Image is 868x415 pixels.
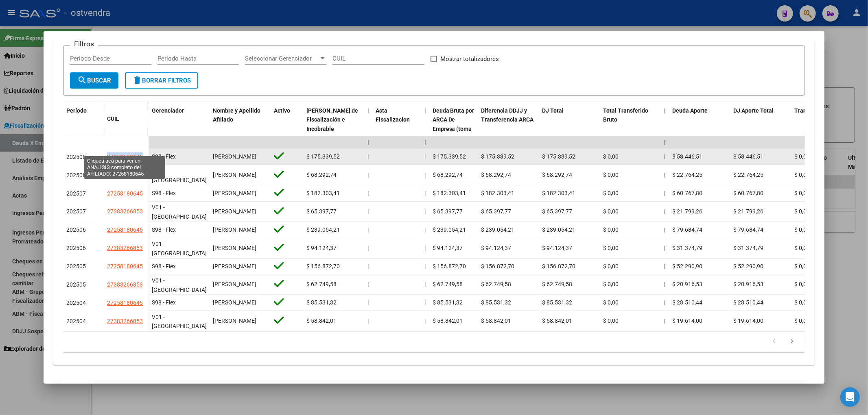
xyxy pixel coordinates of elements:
datatable-header-cell: | [364,102,372,156]
span: $ 19.614,00 [734,317,764,324]
span: $ 0,00 [795,172,810,178]
span: $ 0,00 [795,226,810,233]
span: | [367,263,369,269]
span: $ 65.397,77 [542,208,573,215]
span: 27258180645 [107,300,143,306]
span: $ 0,00 [795,299,810,306]
span: $ 20.916,53 [734,281,764,287]
span: | [665,299,666,306]
span: [PERSON_NAME] [213,190,256,196]
span: $ 175.339,52 [481,153,515,160]
span: [PERSON_NAME] [213,226,256,233]
span: | [424,190,426,196]
span: $ 175.339,52 [306,153,340,160]
span: 202506 [66,245,86,251]
span: [PERSON_NAME] [213,317,256,324]
span: $ 0,00 [603,208,619,215]
datatable-header-cell: CUIL [104,110,149,128]
span: Buscar [77,77,111,84]
span: S98 - Flex [152,263,176,269]
span: | [424,299,426,306]
span: DJ Total [542,107,564,114]
span: 202504 [66,318,86,324]
datatable-header-cell: Deuda Bruta por ARCA De Empresa (toma en cuenta todos los afiliados) [429,102,478,156]
span: 27258180645 [107,263,143,269]
span: $ 0,00 [795,190,810,196]
span: | [665,208,666,215]
span: Activo [274,107,290,114]
span: $ 31.374,79 [673,245,703,251]
span: $ 239.054,21 [542,226,576,233]
span: $ 175.339,52 [542,153,576,160]
span: V01 - [GEOGRAPHIC_DATA] [152,204,207,220]
span: [PERSON_NAME] [213,299,256,306]
span: | [367,139,369,146]
span: V01 - [GEOGRAPHIC_DATA] [152,277,207,293]
span: [PERSON_NAME] [213,153,256,160]
span: S98 - Flex [152,153,176,160]
span: $ 60.767,80 [673,190,703,196]
span: $ 52.290,90 [673,263,703,269]
span: 202507 [66,190,86,197]
span: | [665,153,666,160]
span: $ 58.842,01 [433,317,463,324]
span: $ 21.799,26 [734,208,764,215]
span: S98 - Flex [152,226,176,233]
span: 27383266853 [107,172,143,178]
span: $ 94.124,37 [481,245,512,251]
span: 202505 [66,263,86,269]
span: $ 58.842,01 [306,317,337,324]
span: $ 156.872,70 [542,263,576,269]
span: | [367,317,369,324]
span: $ 0,00 [795,208,810,215]
span: $ 156.872,70 [433,263,466,269]
span: [PERSON_NAME] [213,245,256,251]
span: $ 62.749,58 [433,281,463,287]
span: 27383266853 [107,281,143,288]
datatable-header-cell: | [421,102,429,156]
span: | [424,107,426,114]
span: $ 58.842,01 [542,317,573,324]
span: S98 - Flex [152,299,176,306]
mat-icon: search [77,75,87,85]
span: $ 65.397,77 [433,208,463,215]
datatable-header-cell: Diferencia DDJJ y Transferencia ARCA [478,102,539,156]
span: $ 68.292,74 [542,172,573,178]
span: CUIL [107,115,119,122]
span: | [367,190,369,196]
span: | [424,317,426,324]
span: $ 68.292,74 [306,172,337,178]
span: Transferido Aporte [795,107,844,114]
datatable-header-cell: Gerenciador [149,102,210,156]
div: Open Intercom Messenger [840,387,860,407]
span: $ 68.292,74 [433,172,463,178]
datatable-header-cell: Transferido Aporte [791,102,853,156]
span: V01 - [GEOGRAPHIC_DATA] [152,241,207,256]
span: $ 0,00 [603,299,619,306]
span: $ 60.767,80 [734,190,764,196]
span: 202505 [66,281,86,288]
span: | [424,263,426,269]
span: $ 94.124,37 [306,245,337,251]
span: $ 182.303,41 [542,190,576,196]
datatable-header-cell: | [661,102,669,156]
span: $ 0,00 [603,317,619,324]
span: | [367,107,369,114]
span: | [424,281,426,287]
span: 202506 [66,226,86,233]
span: | [424,172,426,178]
h3: Filtros [70,39,98,48]
span: Seleccionar Gerenciador [245,55,319,62]
span: | [665,281,666,287]
span: $ 0,00 [795,153,810,160]
datatable-header-cell: Total Transferido Bruto [600,102,661,156]
span: $ 85.531,32 [306,299,337,306]
span: | [424,245,426,251]
span: $ 58.842,01 [481,317,512,324]
span: $ 0,00 [795,263,810,269]
span: Nombre y Apellido Afiliado [213,107,260,123]
span: $ 0,00 [603,190,619,196]
span: $ 21.799,26 [673,208,703,215]
span: $ 58.446,51 [673,153,703,160]
span: $ 85.531,32 [542,299,573,306]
